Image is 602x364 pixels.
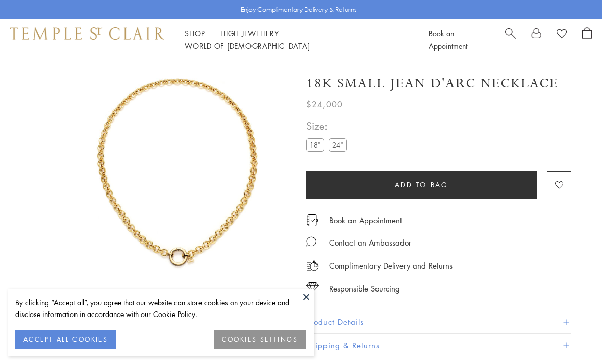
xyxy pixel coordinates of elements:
img: MessageIcon-01_2.svg [306,236,316,247]
img: icon_delivery.svg [306,259,319,272]
img: icon_appointment.svg [306,214,318,226]
h1: 18K Small Jean d'Arc Necklace [306,75,558,92]
a: Open Shopping Bag [582,27,592,53]
a: Book an Appointment [329,214,402,226]
button: ACCEPT ALL COOKIES [15,330,116,349]
div: By clicking “Accept all”, you agree that our website can store cookies on your device and disclos... [15,297,306,320]
img: icon_sourcing.svg [306,282,319,293]
a: ShopShop [185,28,205,38]
button: COOKIES SETTINGS [214,330,306,349]
a: World of [DEMOGRAPHIC_DATA]World of [DEMOGRAPHIC_DATA] [185,41,310,51]
img: N78802-R7ARC18 [66,60,291,285]
label: 24" [329,138,347,151]
span: $24,000 [306,98,343,111]
button: Shipping & Returns [306,334,571,357]
p: Complimentary Delivery and Returns [329,259,453,272]
span: Size: [306,117,351,134]
div: Responsible Sourcing [329,282,400,295]
iframe: Gorgias live chat messenger [551,316,592,354]
div: Contact an Ambassador [329,236,411,249]
nav: Main navigation [185,27,406,53]
label: 18" [306,138,324,151]
button: Add to bag [306,171,537,199]
button: Product Details [306,310,571,333]
a: Book an Appointment [429,28,467,51]
span: Add to bag [395,179,448,190]
a: View Wishlist [557,27,567,42]
p: Enjoy Complimentary Delivery & Returns [241,5,357,15]
a: High JewelleryHigh Jewellery [220,28,279,38]
a: Search [505,27,516,53]
img: Temple St. Clair [10,27,164,39]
